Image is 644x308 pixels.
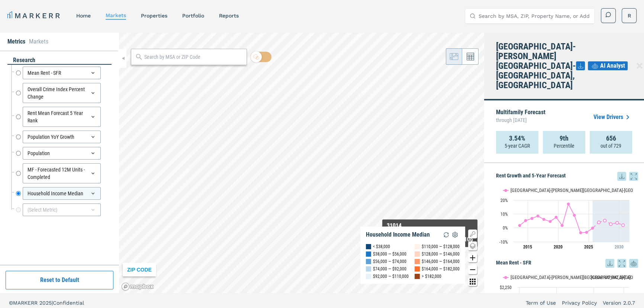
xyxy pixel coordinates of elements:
div: Household Income Median [366,231,430,238]
text: -10% [499,240,508,245]
span: MARKERR [13,300,39,306]
path: Monday, 29 Aug, 20:00, 8.54. Atlanta-Sandy Springs-Roswell, GA. [537,215,540,218]
path: Friday, 29 Aug, 20:00, 5.27. Atlanta-Sandy Springs-Roswell, GA. [524,219,527,222]
div: $38,000 — $56,000 [373,250,406,258]
div: Overall Crime Index Percent Change [23,83,101,103]
p: 5-year CAGR [505,142,530,150]
div: Mean Rent - SFR [23,67,101,79]
button: Show USA [583,275,599,280]
path: Thursday, 29 Aug, 20:00, 7.67. Atlanta-Sandy Springs-Roswell, GA. [555,216,558,219]
tspan: 2030 [615,244,624,250]
span: R [628,12,631,19]
text: 10% [500,212,508,217]
p: Percentile [554,142,574,150]
button: AI Analyst [588,61,628,70]
text: 20% [500,198,508,203]
div: 31014 [387,222,473,229]
button: Change style map button [468,241,477,250]
strong: 656 [606,135,616,142]
svg: Interactive chart [496,181,633,255]
path: Thursday, 29 Aug, 20:00, 1.75. Atlanta-Sandy Springs-Roswell, GA. [518,224,521,227]
div: Rent Growth and 5-Year Forecast. Highcharts interactive chart. [496,181,638,255]
strong: 3.54% [509,135,525,142]
path: Monday, 29 Aug, 20:00, 9.12. Atlanta-Sandy Springs-Roswell, GA. [573,214,576,216]
div: ZIP CODE [123,263,156,276]
tspan: 2020 [554,244,563,250]
button: Zoom in map button [468,253,477,262]
button: Show Atlanta-Sandy Springs-Roswell, GA [503,187,576,193]
a: reports [219,13,239,19]
div: > $182,000 [422,273,441,280]
path: Wednesday, 29 Aug, 20:00, 3.69. Atlanta-Sandy Springs-Roswell, GA. [616,221,619,224]
tspan: 2025 [584,244,593,250]
a: Term of Use [526,299,556,307]
img: Reload Legend [442,230,451,239]
path: Saturday, 29 Aug, 20:00, 1.72. Atlanta-Sandy Springs-Roswell, GA. [561,224,564,227]
div: $74,000 — $92,000 [373,265,406,273]
path: Thursday, 29 Aug, 20:00, -3.14. Atlanta-Sandy Springs-Roswell, GA. [585,231,588,234]
div: MF - Forecasted 12M Units - Completed [23,163,101,183]
div: (Select Metric) [23,203,101,216]
button: Show/Hide Legend Map Button [468,230,477,238]
div: $110,000 — $128,000 [422,243,460,250]
div: Rent Mean Forecast 5 Year Rank [23,107,101,127]
div: $128,000 — $146,000 [422,250,460,258]
path: Tuesday, 29 Aug, 20:00, 2.73. Atlanta-Sandy Springs-Roswell, GA. [609,222,612,225]
path: Thursday, 29 Aug, 20:00, 2.01. Atlanta-Sandy Springs-Roswell, GA. [622,224,625,227]
span: 2025 | [39,300,53,306]
a: markets [106,12,126,18]
div: Household Income Median [23,187,101,200]
div: $92,000 — $110,000 [373,273,409,280]
div: $164,000 — $182,000 [422,265,460,273]
span: through [DATE] [496,115,545,125]
path: Saturday, 29 Aug, 20:00, 6.82. Atlanta-Sandy Springs-Roswell, GA. [531,217,534,220]
p: Multifamily Forecast [496,109,545,125]
div: < $38,000 [373,243,390,250]
a: Privacy Policy [562,299,597,307]
span: Confidential [53,300,84,306]
div: $146,000 — $164,000 [422,258,460,265]
tspan: 2015 [523,244,532,250]
div: Population [23,147,101,160]
path: Friday, 29 Aug, 20:00, -0.14. Atlanta-Sandy Springs-Roswell, GA. [591,227,594,230]
text: $2,250 [500,285,512,290]
path: Tuesday, 29 Aug, 20:00, -3.49. Atlanta-Sandy Springs-Roswell, GA. [579,231,582,234]
input: Search by MSA or ZIP Code [144,53,243,61]
h5: Rent Growth and 5-Year Forecast [496,172,638,181]
path: Wednesday, 29 Aug, 20:00, 4.65. Atlanta-Sandy Springs-Roswell, GA. [549,220,552,223]
a: Version 2.0.7 [603,299,635,307]
g: Atlanta-Sandy Springs-Roswell, GA, line 2 of 2 with 5 data points. [598,219,625,227]
div: Population YoY Growth [23,131,101,143]
h5: Mean Rent - SFR [496,259,638,268]
a: Mapbox logo [121,282,154,291]
span: AI Analyst [600,61,625,70]
input: Search by MSA, ZIP, Property Name, or Address [479,9,590,23]
button: Reset to Default [6,271,113,289]
h4: [GEOGRAPHIC_DATA]-[PERSON_NAME][GEOGRAPHIC_DATA]-[GEOGRAPHIC_DATA], [GEOGRAPHIC_DATA] [496,42,576,90]
path: Tuesday, 29 Aug, 20:00, 6.13. Atlanta-Sandy Springs-Roswell, GA. [542,218,545,221]
button: R [622,8,637,23]
path: Saturday, 29 Aug, 20:00, 3.99. Atlanta-Sandy Springs-Roswell, GA. [598,221,600,224]
text: 0% [503,225,508,231]
div: research [7,56,112,65]
a: Portfolio [182,13,204,19]
p: out of 729 [600,142,621,150]
button: Zoom out map button [468,265,477,274]
li: Markets [29,37,48,46]
button: Show Atlanta-Sandy Springs-Roswell, GA [503,275,576,280]
li: Metrics [7,37,25,46]
span: © [9,300,13,306]
text: [GEOGRAPHIC_DATA] [591,275,631,280]
div: $56,000 — $74,000 [373,258,406,265]
strong: 9th [560,135,569,142]
canvas: Map [119,33,484,293]
a: MARKERR [7,10,61,21]
a: home [76,13,91,19]
path: Sunday, 29 Aug, 20:00, 17.18. Atlanta-Sandy Springs-Roswell, GA. [567,202,570,205]
button: Other options map button [468,277,477,286]
a: View Drivers [593,113,632,122]
path: Sunday, 29 Aug, 20:00, 5.31. Atlanta-Sandy Springs-Roswell, GA. [603,219,606,222]
div: Map Tooltip Content [387,222,473,244]
img: Settings [451,230,460,239]
a: properties [141,13,167,19]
